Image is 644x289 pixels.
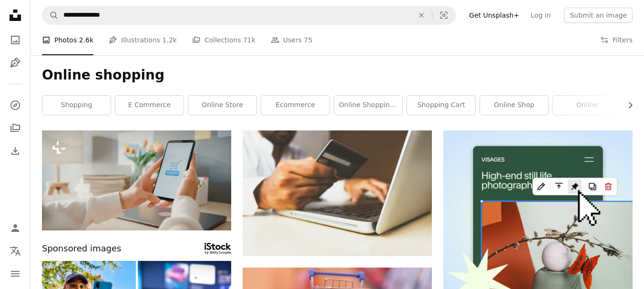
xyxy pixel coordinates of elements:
[271,25,313,55] a: Users 75
[6,241,25,260] button: Language
[411,6,432,24] button: Clear
[42,6,456,25] form: Find visuals sitewide
[243,189,432,198] a: person using laptop computer holding card
[6,96,25,115] a: Explore
[304,35,313,45] span: 75
[42,6,59,24] button: Search Unsplash
[188,96,256,115] a: online store
[564,8,633,23] button: Submit an image
[463,8,525,23] a: Get Unsplash+
[243,130,432,256] img: person using laptop computer holding card
[6,264,25,283] button: Menu
[480,96,548,115] a: online shop
[42,242,121,256] span: Sponsored images
[109,25,177,55] a: Illustrations 1.2k
[115,96,184,115] a: e commerce
[334,96,402,115] a: online shopping store
[6,119,25,138] a: Collections
[525,8,556,23] a: Log in
[622,96,633,115] button: scroll list to the right
[432,6,455,24] button: Visual search
[163,35,177,45] span: 1.2k
[42,130,231,230] img: Young lady use cellphone order online shopping product and paying bills with banking app with tra...
[6,30,25,50] a: Photos
[6,219,25,238] a: Log in / Sign up
[407,96,475,115] a: shopping cart
[553,96,621,115] a: online
[6,141,25,160] a: Download History
[42,176,231,184] a: Young lady use cellphone order online shopping product and paying bills with banking app with tra...
[261,96,329,115] a: ecommerce
[42,67,633,84] h1: Online shopping
[243,35,256,45] span: 71k
[192,25,256,55] a: Collections 71k
[42,96,111,115] a: shopping
[600,25,633,55] button: Filters
[6,53,25,72] a: Illustrations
